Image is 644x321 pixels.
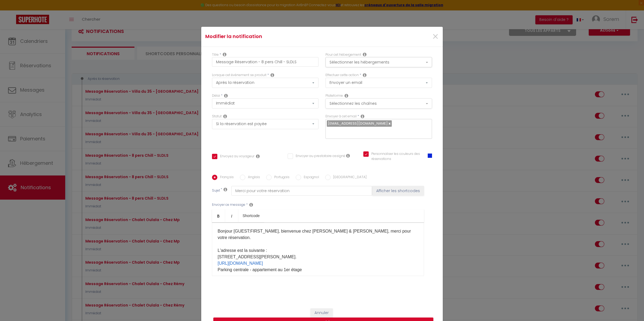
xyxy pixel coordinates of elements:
i: Action Type [363,73,367,77]
label: Envoyer ce message [212,202,245,207]
button: Sélectionner les hébergements [325,57,432,67]
label: Effectuer cette action [325,73,359,78]
i: Envoyer au prestataire si il est assigné [346,154,350,158]
i: Title [223,52,226,57]
label: Français [217,175,234,181]
i: Message [249,203,253,207]
i: Recipient [361,114,364,118]
a: [URL][DOMAIN_NAME] [218,261,263,266]
button: Afficher les shortcodes [372,186,424,196]
a: Italic [225,209,238,222]
label: Anglais [245,175,260,181]
span: L'adresse est la suivante : [218,248,267,253]
button: Annuler [310,308,333,318]
button: Ouvrir le widget de chat LiveChat [4,2,20,18]
i: Action Time [224,94,228,98]
i: Booking status [223,114,227,118]
i: Action Channel [345,94,348,98]
span: [STREET_ADDRESS][PERSON_NAME]. [218,255,297,259]
i: Envoyer au voyageur [256,154,260,158]
label: [GEOGRAPHIC_DATA] [331,175,367,181]
label: Lorsque cet événement se produit [212,73,266,78]
label: Portugais [272,175,290,181]
div: ​ [212,222,424,276]
button: Sélectionnez les chaînes [325,98,432,109]
a: Shortcode [238,209,264,222]
label: Délai [212,93,220,98]
label: Envoyer à cet email [325,114,357,119]
label: Espagnol [301,175,319,181]
span: Parking centrale - appartement au 1er étage [218,267,302,272]
a: Bold [212,209,225,222]
i: Subject [224,187,227,192]
button: Close [432,31,439,43]
label: Statut [212,114,222,119]
label: Titre [212,52,219,57]
i: Event Occur [270,73,274,77]
span: × [432,29,439,45]
label: Plateforme [325,93,343,98]
span: [EMAIL_ADDRESS][DOMAIN_NAME] [328,121,388,126]
label: Pour cet hébergement [325,52,361,57]
h4: Modifier la notification [205,33,358,40]
label: Sujet [212,188,220,194]
i: This Rental [363,52,367,57]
